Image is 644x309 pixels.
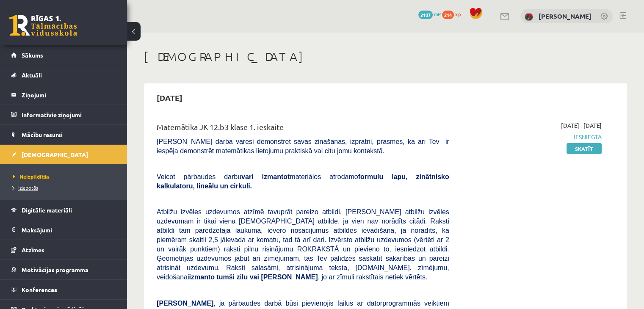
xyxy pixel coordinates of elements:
span: Digitālie materiāli [22,206,72,214]
div: Matemātika JK 12.b3 klase 1. ieskaite [157,121,449,137]
a: Izlabotās [13,184,119,191]
b: izmanto [189,273,215,281]
a: [DEMOGRAPHIC_DATA] [11,145,116,164]
a: Neizpildītās [13,173,119,180]
span: Izlabotās [13,184,38,191]
a: Mācību resursi [11,125,116,144]
b: vari izmantot [241,173,290,180]
a: Maksājumi [11,220,116,240]
a: Informatīvie ziņojumi [11,105,116,124]
span: Neizpildītās [13,173,50,180]
a: Digitālie materiāli [11,200,116,220]
h2: [DATE] [148,88,191,108]
a: Skatīt [567,143,602,154]
a: Ziņojumi [11,85,116,105]
span: Konferences [22,286,57,293]
span: Iesniegta [462,132,602,141]
a: Konferences [11,280,116,299]
legend: Informatīvie ziņojumi [22,105,116,124]
span: 2107 [418,11,433,19]
b: formulu lapu, zinātnisko kalkulatoru, lineālu un cirkuli. [157,173,449,190]
span: 214 [442,11,454,19]
a: Sākums [11,45,116,65]
h1: [DEMOGRAPHIC_DATA] [144,50,627,64]
b: tumši zilu vai [PERSON_NAME] [216,273,318,281]
a: Motivācijas programma [11,260,116,279]
span: Atbilžu izvēles uzdevumos atzīmē tavuprāt pareizo atbildi. [PERSON_NAME] atbilžu izvēles uzdevuma... [157,208,449,281]
a: Rīgas 1. Tālmācības vidusskola [9,15,77,36]
span: mP [434,11,441,17]
span: [PERSON_NAME] darbā varēsi demonstrēt savas zināšanas, izpratni, prasmes, kā arī Tev ir iespēja d... [157,138,449,154]
a: Aktuāli [11,65,116,85]
a: 2107 mP [418,11,441,17]
img: Tīna Šneidere [525,13,533,21]
span: [PERSON_NAME] [157,300,213,307]
span: Motivācijas programma [22,266,88,273]
span: Aktuāli [22,71,42,79]
span: Veicot pārbaudes darbu materiālos atrodamo [157,173,449,190]
span: Sākums [22,51,43,59]
span: xp [455,11,461,17]
span: Mācību resursi [22,131,63,138]
span: [DATE] - [DATE] [561,121,602,130]
span: Atzīmes [22,246,44,254]
span: [DEMOGRAPHIC_DATA] [22,151,88,158]
a: 214 xp [442,11,465,17]
legend: Maksājumi [22,220,116,240]
a: Atzīmes [11,240,116,259]
legend: Ziņojumi [22,85,116,105]
a: [PERSON_NAME] [539,12,591,20]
